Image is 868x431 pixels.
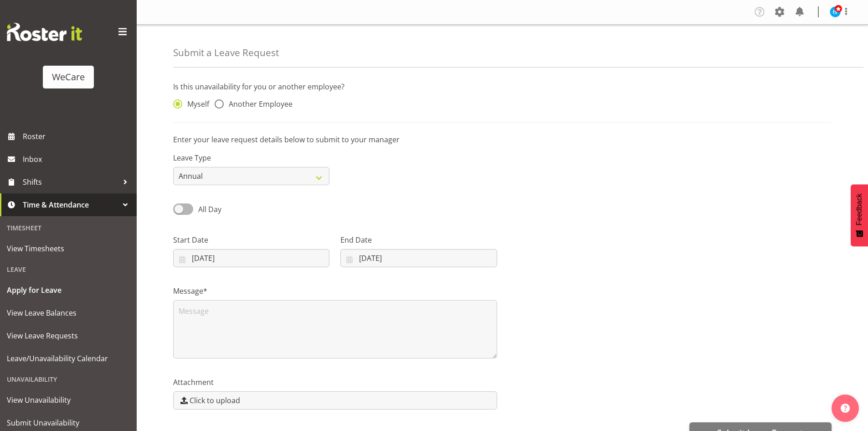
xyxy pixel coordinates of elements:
[2,237,134,260] a: View Timesheets
[173,152,329,163] label: Leave Type
[7,283,130,297] span: Apply for Leave
[7,416,130,430] span: Submit Unavailability
[340,234,497,245] label: End Date
[2,389,134,411] a: View Unavailability
[7,306,130,320] span: View Leave Balances
[173,286,497,296] label: Message*
[173,47,279,58] h4: Submit a Leave Request
[7,242,130,255] span: View Timesheets
[190,395,240,406] span: Click to upload
[23,130,132,143] span: Roster
[173,134,832,145] p: Enter your leave request details below to submit to your manager
[52,70,85,84] div: WeCare
[198,204,221,214] span: All Day
[2,301,134,324] a: View Leave Balances
[841,404,850,413] img: help-xxl-2.png
[23,152,132,166] span: Inbox
[173,249,329,267] input: Click to select...
[224,99,293,109] span: Another Employee
[7,352,130,365] span: Leave/Unavailability Calendar
[173,81,832,92] p: Is this unavailability for you or another employee?
[2,279,134,301] a: Apply for Leave
[2,260,134,279] div: Leave
[340,249,497,267] input: Click to select...
[855,193,863,225] span: Feedback
[23,175,118,189] span: Shifts
[173,234,329,245] label: Start Date
[830,6,841,17] img: isabel-simcox10849.jpg
[7,393,130,407] span: View Unavailability
[2,218,134,237] div: Timesheet
[2,370,134,389] div: Unavailability
[2,324,134,347] a: View Leave Requests
[173,377,497,388] label: Attachment
[7,23,82,41] img: Rosterit website logo
[7,329,130,343] span: View Leave Requests
[851,184,868,246] button: Feedback - Show survey
[182,99,209,109] span: Myself
[2,347,134,370] a: Leave/Unavailability Calendar
[23,198,118,212] span: Time & Attendance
